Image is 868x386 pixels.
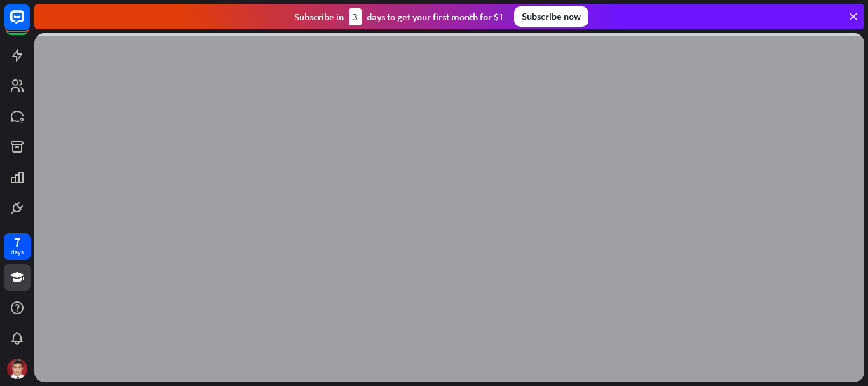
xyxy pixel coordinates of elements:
div: days [11,248,24,257]
div: 3 [349,8,362,25]
a: 7 days [4,233,31,260]
div: 7 [14,237,20,248]
div: Subscribe now [514,6,588,27]
div: Subscribe in days to get your first month for $1 [294,8,504,25]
